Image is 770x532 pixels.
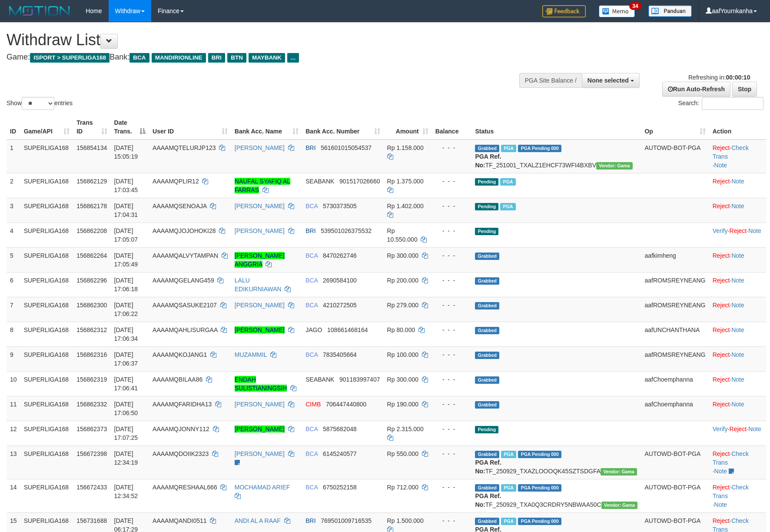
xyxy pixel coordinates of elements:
td: 2 [7,173,20,198]
a: Note [714,162,727,169]
a: [PERSON_NAME] [235,426,285,432]
a: MOCHAMAD ARIEF [235,484,290,491]
span: AAAAMQDOIIK2323 [153,450,209,457]
td: SUPERLIGA168 [20,479,73,512]
span: 156862316 [76,351,107,358]
span: Pending [475,228,498,235]
strong: 00:00:10 [726,74,750,81]
td: SUPERLIGA168 [20,396,73,421]
span: Marked by aafsoycanthlai [501,451,516,458]
a: Run Auto-Refresh [662,82,730,96]
span: Grabbed [475,451,499,458]
span: MAYBANK [249,53,285,63]
span: JAGO [305,326,322,333]
div: - - - [435,202,468,210]
span: Pending [475,203,498,210]
div: - - - [435,177,468,186]
td: 6 [7,272,20,297]
a: Note [731,178,744,185]
span: BRI [208,53,225,63]
label: Search: [678,97,763,110]
span: 156862319 [76,376,107,383]
span: Copy 4210272505 to clipboard [323,302,357,309]
div: - - - [435,326,468,334]
span: AAAAMQKOJANG1 [153,351,207,358]
span: 156862296 [76,277,107,284]
th: Amount: activate to sort column ascending [384,115,432,140]
span: BCA [129,53,149,63]
span: SEABANK [305,178,334,185]
span: AAAAMQTELURJP123 [153,144,216,151]
span: Rp 190.000 [387,401,418,408]
span: AAAAMQJONNY112 [153,426,209,432]
span: 34 [629,2,641,10]
span: BCA [305,277,318,284]
span: Rp 1.375.000 [387,178,424,185]
td: · [709,272,766,297]
span: [DATE] 17:07:25 [114,426,138,441]
span: AAAAMQANDI0511 [153,517,207,524]
div: - - - [435,301,468,309]
div: - - - [435,425,468,433]
a: Note [731,277,744,284]
div: - - - [435,350,468,359]
span: BRI [305,517,315,524]
td: · · [709,446,766,479]
td: 8 [7,322,20,346]
span: Grabbed [475,327,499,334]
a: Reject [730,426,747,432]
td: SUPERLIGA168 [20,297,73,322]
span: Grabbed [475,376,499,384]
span: Rp 300.000 [387,376,418,383]
a: NAUFAL SYAFIQ AL FARRAS [235,178,290,193]
td: SUPERLIGA168 [20,346,73,371]
span: 156862208 [76,227,107,234]
a: Reject [713,178,730,185]
span: AAAAMQFARIDHA13 [153,401,212,408]
span: BCA [305,426,318,432]
td: SUPERLIGA168 [20,173,73,198]
span: Rp 550.000 [387,450,418,457]
span: 156862332 [76,401,107,408]
div: - - - [435,400,468,409]
span: Rp 2.315.000 [387,426,424,432]
td: 7 [7,297,20,322]
span: Copy 6145240577 to clipboard [323,450,357,457]
td: 11 [7,396,20,421]
td: aafROMSREYNEANG [641,297,709,322]
span: Refreshing in: [688,74,750,81]
a: Reject [713,203,730,209]
span: AAAAMQGELANG459 [153,277,214,284]
a: [PERSON_NAME] [235,450,285,457]
span: ... [287,53,299,63]
td: · [709,198,766,223]
span: PGA Pending [518,484,561,492]
div: - - - [435,449,468,458]
span: Marked by aafromsomean [501,518,516,525]
a: Note [731,401,744,408]
span: [DATE] 15:05:19 [114,144,138,160]
span: Copy 901517026660 to clipboard [339,178,380,185]
a: [PERSON_NAME] [235,302,285,309]
td: aafChoemphanna [641,371,709,396]
a: [PERSON_NAME] [235,401,285,408]
span: Grabbed [475,302,499,309]
span: [DATE] 12:34:19 [114,450,138,466]
a: [PERSON_NAME] [235,144,285,151]
span: AAAAMQJOJOHOKI28 [153,227,216,234]
div: - - - [435,251,468,260]
a: Check Trans [713,450,749,466]
td: · · [709,223,766,247]
th: Action [709,115,766,140]
span: AAAAMQPLIR12 [153,178,199,185]
span: SEABANK [305,376,334,383]
a: Verify [713,227,728,234]
span: 156862129 [76,178,107,185]
a: MUZAMMIL [235,351,267,358]
span: AAAAMQBILAA86 [153,376,202,383]
span: Grabbed [475,401,499,409]
span: Copy 108661468164 to clipboard [327,326,368,333]
td: · [709,396,766,421]
a: Reject [713,376,730,383]
span: Rp 712.000 [387,484,418,491]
